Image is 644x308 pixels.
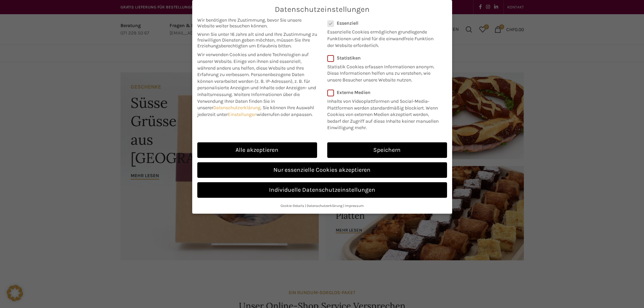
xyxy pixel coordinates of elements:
a: Datenschutzerklärung [213,105,261,111]
p: Statistik Cookies erfassen Informationen anonym. Diese Informationen helfen uns zu verstehen, wie... [327,61,438,84]
span: Wir verwenden Cookies und andere Technologien auf unserer Website. Einige von ihnen sind essenzie... [197,52,309,77]
p: Inhalte von Videoplattformen und Social-Media-Plattformen werden standardmäßig blockiert. Wenn Co... [327,95,443,131]
label: Externe Medien [327,90,443,95]
label: Statistiken [327,55,438,61]
a: Speichern [327,142,447,158]
span: Wir benötigen Ihre Zustimmung, bevor Sie unsere Website weiter besuchen können. [197,17,317,29]
a: Alle akzeptieren [197,142,317,158]
a: Impressum [345,204,364,208]
span: Sie können Ihre Auswahl jederzeit unter widerrufen oder anpassen. [197,105,314,117]
a: Datenschutzerklärung [307,204,342,208]
span: Weitere Informationen über die Verwendung Ihrer Daten finden Sie in unserer . [197,92,300,111]
a: Nur essenzielle Cookies akzeptieren [197,162,447,178]
a: Cookie-Details [281,204,304,208]
a: Einstellungen [228,112,257,117]
span: Personenbezogene Daten können verarbeitet werden (z. B. IP-Adressen), z. B. für personalisierte A... [197,72,316,97]
p: Essenzielle Cookies ermöglichen grundlegende Funktionen und sind für die einwandfreie Funktion de... [327,26,438,49]
label: Essenziell [327,20,438,26]
a: Individuelle Datenschutzeinstellungen [197,182,447,198]
span: Wenn Sie unter 16 Jahre alt sind und Ihre Zustimmung zu freiwilligen Diensten geben möchten, müss... [197,31,317,49]
span: Datenschutzeinstellungen [275,5,370,14]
